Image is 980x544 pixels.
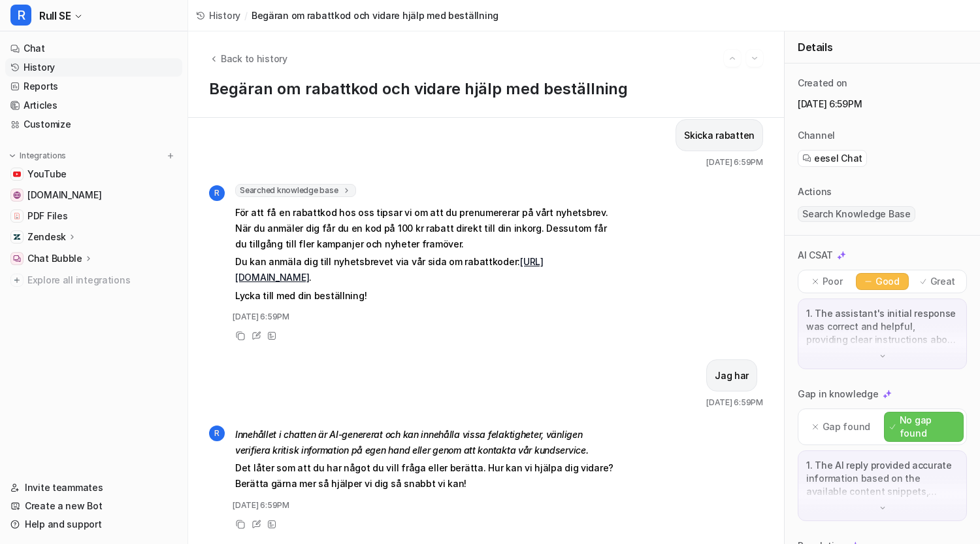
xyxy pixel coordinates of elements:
[798,98,967,111] p: [DATE] 6:59PM
[235,460,617,492] p: Det låter som att du har något du vill fråga eller berätta. Hur kan vi hjälpa dig vidare? Berätta...
[823,420,870,433] p: Gap found
[10,274,24,287] img: explore all integrations
[5,58,182,77] a: History
[684,128,755,143] p: Skicka rabatten
[233,311,289,323] span: [DATE] 6:59PM
[252,9,498,22] span: Begäran om rabattkod och vidare hjälp med beställning
[930,275,956,288] p: Great
[10,5,31,26] span: R
[5,149,70,162] button: Integrations
[221,52,287,65] span: Back to history
[5,271,182,289] a: Explore all integrations
[27,168,67,181] span: YouTube
[13,233,21,241] img: Zendesk
[20,151,66,161] p: Integrations
[27,209,67,223] span: PDF Files
[235,288,617,304] p: Lycka till med din beställning!
[706,156,763,168] span: [DATE] 6:59PM
[5,479,182,497] a: Invite teammates
[785,31,980,63] div: Details
[728,52,737,64] img: Previous session
[5,497,182,515] a: Create a new Bot
[235,184,356,197] span: Searched knowledge base
[798,77,847,90] p: Created on
[235,254,617,285] p: Du kan anmäla dig till nyhetsbrevet via vår sida om rabattkoder: .
[798,206,915,222] span: Search Knowledge Base
[798,129,835,142] p: Channel
[166,151,175,160] img: menu_add.svg
[814,152,862,165] span: eesel Chat
[13,191,21,199] img: www.rull.se
[798,185,832,198] p: Actions
[798,249,833,262] p: AI CSAT
[802,152,862,165] a: eesel Chat
[715,368,749,384] p: Jag har
[39,7,71,25] span: Rull SE
[5,207,182,225] a: PDF FilesPDF Files
[235,429,588,456] em: Innehållet i chatten är AI-genererat och kan innehålla vissa felaktigheter, vänligen verifiera kr...
[5,186,182,204] a: www.rull.se[DOMAIN_NAME]
[900,414,958,440] p: No gap found
[209,185,225,201] span: R
[802,154,811,163] img: eeselChat
[27,189,101,202] span: [DOMAIN_NAME]
[5,96,182,115] a: Articles
[798,388,879,401] p: Gap in knowledge
[875,275,900,288] p: Good
[5,165,182,183] a: YouTubeYouTube
[27,252,82,265] p: Chat Bubble
[8,151,17,160] img: expand menu
[878,352,887,361] img: down-arrow
[233,499,289,511] span: [DATE] 6:59PM
[13,212,21,220] img: PDF Files
[806,459,958,498] p: 1. The AI reply provided accurate information based on the available content snippets, specifical...
[27,230,66,244] p: Zendesk
[5,77,182,96] a: Reports
[13,170,21,178] img: YouTube
[878,503,887,513] img: down-arrow
[706,397,763,408] span: [DATE] 6:59PM
[27,270,177,291] span: Explore all integrations
[5,39,182,58] a: Chat
[750,52,759,64] img: Next session
[724,50,741,67] button: Go to previous session
[209,426,225,441] span: R
[235,205,617,252] p: För att få en rabattkod hos oss tipsar vi om att du prenumererar på vårt nyhetsbrev. När du anmäl...
[13,255,21,263] img: Chat Bubble
[196,9,240,22] a: History
[209,52,287,65] button: Back to history
[209,9,240,22] span: History
[746,50,763,67] button: Go to next session
[806,307,958,346] p: 1. The assistant's initial response was correct and helpful, providing clear instructions about h...
[5,515,182,534] a: Help and support
[244,9,248,22] span: /
[5,115,182,134] a: Customize
[823,275,843,288] p: Poor
[209,80,763,99] h1: Begäran om rabattkod och vidare hjälp med beställning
